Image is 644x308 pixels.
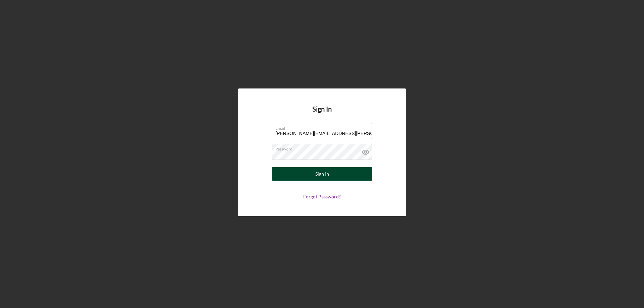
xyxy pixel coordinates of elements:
[272,167,372,181] button: Sign In
[312,105,332,123] h4: Sign In
[275,123,372,131] label: Email
[303,194,341,199] a: Forgot Password?
[315,167,329,181] div: Sign In
[275,144,372,151] label: Password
